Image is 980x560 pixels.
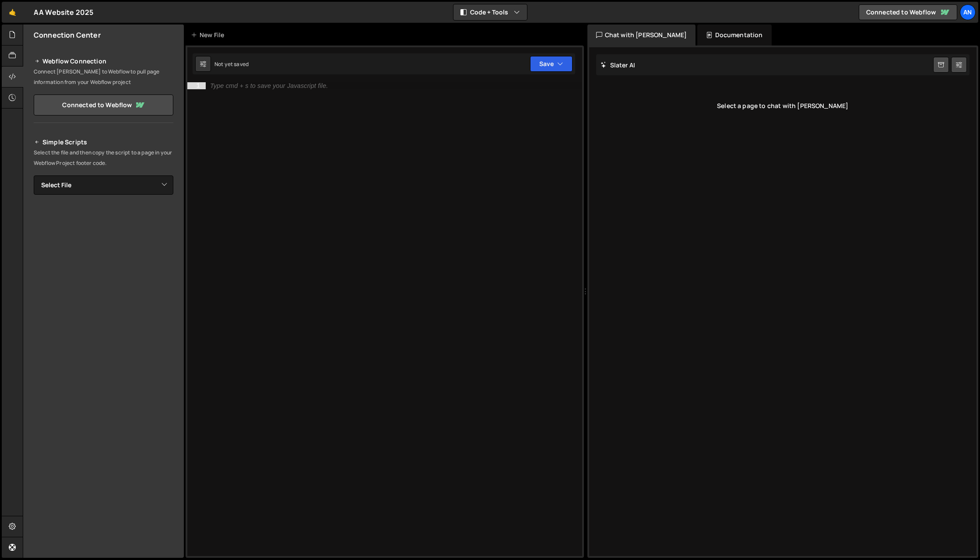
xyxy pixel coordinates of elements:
[859,4,957,20] a: Connected to Webflow
[34,94,173,115] a: Connected to Webflow
[187,82,206,89] div: 1
[34,137,173,147] h2: Simple Scripts
[697,24,771,45] div: Documentation
[34,66,173,87] p: Connect [PERSON_NAME] to Webflow to pull page information from your Webflow project
[34,30,101,40] h2: Connection Center
[530,56,573,72] button: Save
[34,147,173,168] p: Select the file and then copy the script to a page in your Webflow Project footer code.
[34,294,174,372] iframe: YouTube video player
[34,209,174,288] iframe: YouTube video player
[214,60,249,68] div: Not yet saved
[2,2,23,23] a: 🤙
[960,4,976,20] a: An
[601,61,636,69] h2: Slater AI
[191,31,228,39] div: New File
[34,7,93,17] div: AA Website 2025
[596,88,970,123] div: Select a page to chat with [PERSON_NAME]
[210,83,328,89] div: Type cmd + s to save your Javascript file.
[34,56,173,66] h2: Webflow Connection
[453,4,527,20] button: Code + Tools
[587,24,696,45] div: Chat with [PERSON_NAME]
